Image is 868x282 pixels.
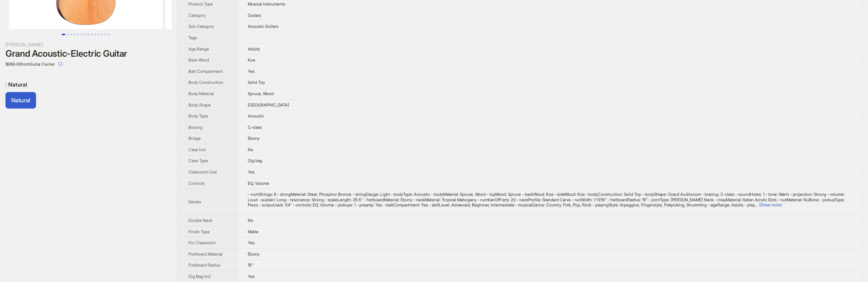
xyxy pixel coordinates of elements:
span: Bridge [188,136,201,141]
span: Fretboard Radius [188,262,220,268]
span: Yes [248,274,255,279]
span: Classroom Use [188,169,217,174]
span: Batt Compartment [188,69,223,74]
span: Solid Top [248,80,265,85]
div: Grand Acoustic-Electric Guitar [5,48,166,59]
span: C-class [248,125,262,130]
button: Go to slide 5 [77,34,79,35]
span: ... [754,202,757,207]
span: Acoustic Guitars [248,24,278,29]
button: Go to slide 11 [98,34,100,35]
span: Body Material [188,91,214,96]
button: Go to slide 3 [70,34,72,35]
span: Koa [248,57,255,63]
span: Guitars [248,13,261,18]
div: [PERSON_NAME] [5,41,166,48]
span: : [5,81,8,88]
span: For Classroom [188,240,216,245]
span: [GEOGRAPHIC_DATA] [248,102,289,108]
span: Yes [248,240,255,245]
button: Go to slide 1 [62,34,65,35]
span: Back Wood [188,57,209,63]
button: Go to slide 13 [105,34,106,35]
span: Details [188,199,201,204]
span: - numStrings: 6 - stringMaterial: Steel, Phosphor Bronze - stringGauge: Light - bodyType: Acousti... [248,192,845,207]
span: Case Type [188,158,208,163]
span: Acoustic [248,113,264,119]
button: Go to slide 12 [101,34,103,35]
span: No [248,147,253,152]
span: EQ, Volume [248,181,269,186]
span: No [248,218,253,223]
span: Ebony [248,251,259,257]
span: Natural [11,97,30,104]
button: Expand [759,202,782,207]
span: Spruce, Wood [248,91,274,96]
span: Ebony [248,136,259,141]
span: Tags [188,35,197,40]
span: 15" [248,262,253,268]
button: Go to slide 10 [94,34,96,35]
span: Body Construction [188,80,223,85]
span: Musical Instruments [248,1,285,7]
span: Adults [248,46,260,52]
button: Go to slide 8 [88,34,89,35]
span: Yes [248,69,255,74]
span: Age Range [188,46,209,52]
span: select [58,62,62,66]
span: Gig bag [248,158,262,163]
div: - numStrings: 6 - stringMaterial: Steel, Phosphor Bronze - stringGauge: Light - bodyType: Acousti... [248,192,851,208]
button: Go to slide 14 [108,34,110,35]
span: Sub Category [188,24,214,29]
span: Category [188,13,206,18]
span: Matte [248,229,258,234]
span: Yes [248,169,255,174]
span: Finish Type [188,229,210,234]
label: available [5,92,36,109]
span: Bracing [188,125,202,130]
button: Go to slide 7 [84,34,86,35]
span: Product Type [188,1,213,7]
button: Go to slide 6 [81,34,82,35]
span: Double Neck [188,218,212,223]
span: Gig Bag Incl [188,274,211,279]
button: Go to slide 2 [67,34,69,35]
span: Case Incl [188,147,206,152]
button: Go to slide 4 [74,34,76,35]
button: Go to slide 9 [91,34,93,35]
span: Body Type [188,113,208,119]
span: Controls [188,181,205,186]
span: Fretboard Material [188,251,222,257]
div: $999.00 from Guitar Center [5,59,166,70]
span: Body Shape [188,102,211,108]
span: Natural [8,81,27,88]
